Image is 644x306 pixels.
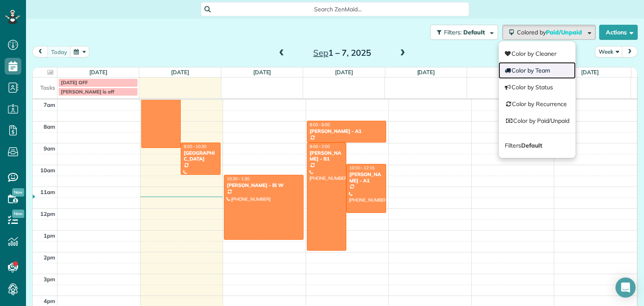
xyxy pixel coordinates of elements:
span: 10:30 - 1:30 [227,176,249,182]
div: [PERSON_NAME] - B1 [309,150,344,162]
button: Week [595,46,623,57]
span: Paid/Unpaid [546,29,583,36]
span: [DATE] OFF [61,79,88,86]
a: FiltersDefault [499,137,576,154]
button: next [622,46,638,57]
div: [PERSON_NAME] - Bi W [226,182,301,188]
span: Sep [313,47,328,58]
span: Filters [505,142,542,149]
span: 11am [40,189,55,195]
span: 7am [44,101,55,108]
span: 2pm [44,254,55,261]
div: [PERSON_NAME] - A1 [309,128,384,134]
a: [DATE] [581,69,599,75]
span: New [12,210,24,218]
a: [DATE] [89,69,107,75]
span: 9am [44,145,55,152]
a: Color by Paid/Unpaid [499,112,576,129]
button: Filters: Default [430,25,498,40]
button: Colored byPaid/Unpaid [502,25,596,40]
a: Color by Recurrence [499,96,576,112]
span: New [12,188,24,197]
button: today [47,46,71,57]
a: [DATE] [171,69,189,75]
div: Open Intercom Messenger [615,277,636,298]
a: Filters: Default [426,25,498,40]
h2: 1 – 7, 2025 [290,48,395,57]
a: [DATE] [335,69,353,75]
a: Color by Team [499,62,576,79]
span: 1pm [44,232,55,239]
span: 10am [40,167,55,174]
span: Colored by [517,29,585,36]
button: prev [32,46,48,57]
button: Actions [599,25,638,40]
span: [PERSON_NAME] is off [61,88,114,95]
div: [PERSON_NAME] - A1 [349,171,384,184]
strong: Default [521,142,542,149]
a: Color by Cleaner [499,45,576,62]
span: 12pm [40,210,55,217]
a: [DATE] [417,69,435,75]
span: 4pm [44,298,55,304]
div: [GEOGRAPHIC_DATA] [183,150,218,162]
span: 9:00 - 10:30 [184,144,206,149]
span: 8am [44,123,55,130]
a: Color by Status [499,79,576,96]
span: 8:00 - 9:00 [310,122,330,127]
span: 10:00 - 12:15 [349,165,374,171]
span: 9:00 - 2:00 [310,144,330,149]
a: [DATE] [253,69,271,75]
span: 3pm [44,276,55,283]
span: Filters: [444,29,462,36]
span: Default [463,29,486,36]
